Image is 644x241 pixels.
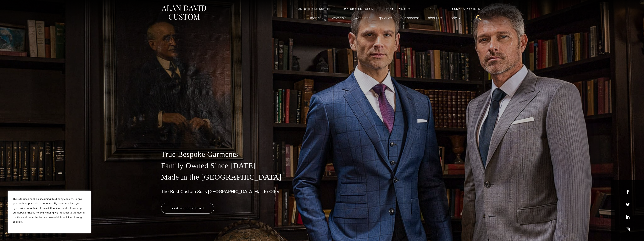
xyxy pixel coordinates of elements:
a: Book an Appointment [445,8,483,10]
a: Oxxford Collection [337,8,379,10]
img: Close [85,193,86,195]
a: About Us [424,14,446,22]
a: weddings [350,14,374,22]
a: Galleries [374,14,396,22]
img: Alan David Custom [161,4,207,21]
button: View Search Form [474,13,483,22]
span: Sale [451,16,461,20]
a: Call Us [PHONE_NUMBER] [291,8,337,10]
nav: Secondary Navigation [291,8,483,10]
h1: The Best Custom Suits [GEOGRAPHIC_DATA] Has to Offer [161,189,483,194]
a: Contact Us [417,8,445,10]
span: book an appointment [171,205,204,211]
a: Bespoke Tailoring [379,8,417,10]
a: book an appointment [161,203,214,214]
nav: Primary Navigation [306,14,463,22]
a: Women’s [328,14,350,22]
a: instagram [626,227,630,232]
a: Our Process [396,14,424,22]
a: Website Privacy Policy [17,211,43,215]
a: x/twitter [626,202,630,206]
a: facebook [626,190,630,194]
span: Men’s [310,16,323,20]
a: linkedin [626,215,630,219]
button: Close [85,192,89,196]
p: True Bespoke Garments Family Owned Since [DATE] Made in the [GEOGRAPHIC_DATA] [161,149,483,183]
p: This site uses cookies, including third party cookies, to give you the best possible experience. ... [13,197,86,224]
a: Website Terms & Conditions [30,206,63,210]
